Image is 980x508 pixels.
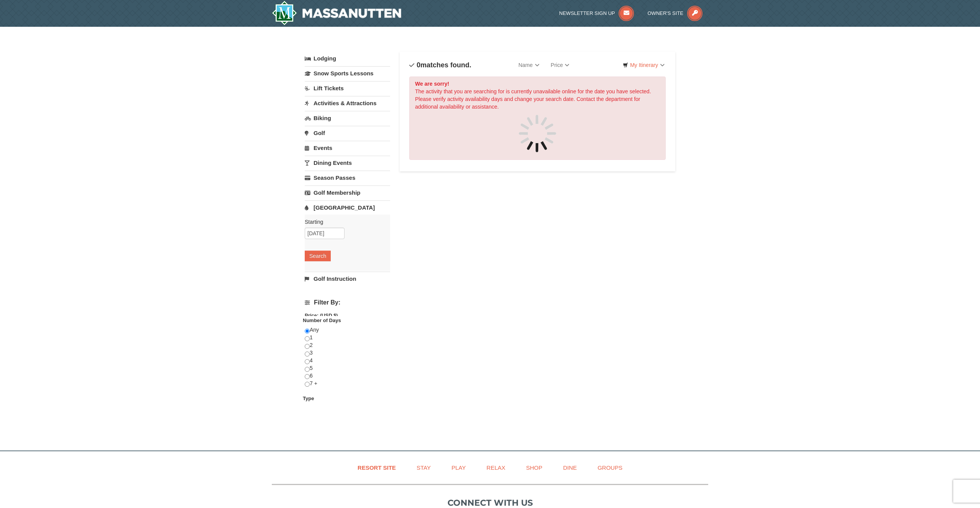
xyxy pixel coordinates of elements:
[648,10,703,16] a: Owner's Site
[407,459,440,476] a: Stay
[305,171,390,185] a: Season Passes
[305,156,390,170] a: Dining Events
[516,459,552,476] a: Shop
[559,10,634,16] a: Newsletter Sign Up
[305,326,390,395] div: Any 1 2 3 4 5 6 7 +
[305,141,390,155] a: Events
[305,126,390,140] a: Golf
[559,10,615,16] span: Newsletter Sign Up
[305,299,390,306] h4: Filter By:
[305,96,390,110] a: Activities & Attractions
[305,81,390,95] a: Lift Tickets
[305,251,331,261] button: Search
[305,66,390,80] a: Snow Sports Lessons
[303,396,314,401] strong: Type
[648,10,684,16] span: Owner's Site
[305,200,390,215] a: [GEOGRAPHIC_DATA]
[305,218,384,226] label: Starting
[305,52,390,65] a: Lodging
[305,111,390,125] a: Biking
[305,186,390,200] a: Golf Membership
[618,59,670,71] a: My Itinerary
[305,272,390,286] a: Golf Instruction
[442,459,475,476] a: Play
[518,114,557,153] img: spinner.gif
[272,1,401,25] a: Massanutten Resort
[272,1,401,25] img: Massanutten Resort Logo
[305,313,338,318] strong: Price: (USD $)
[303,317,341,323] strong: Number of Days
[554,459,586,476] a: Dine
[588,459,632,476] a: Groups
[348,459,405,476] a: Resort Site
[415,81,449,87] strong: We are sorry!
[477,459,515,476] a: Relax
[545,57,575,73] a: Price
[409,77,666,160] div: The activity that you are searching for is currently unavailable online for the date you have sel...
[513,57,545,73] a: Name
